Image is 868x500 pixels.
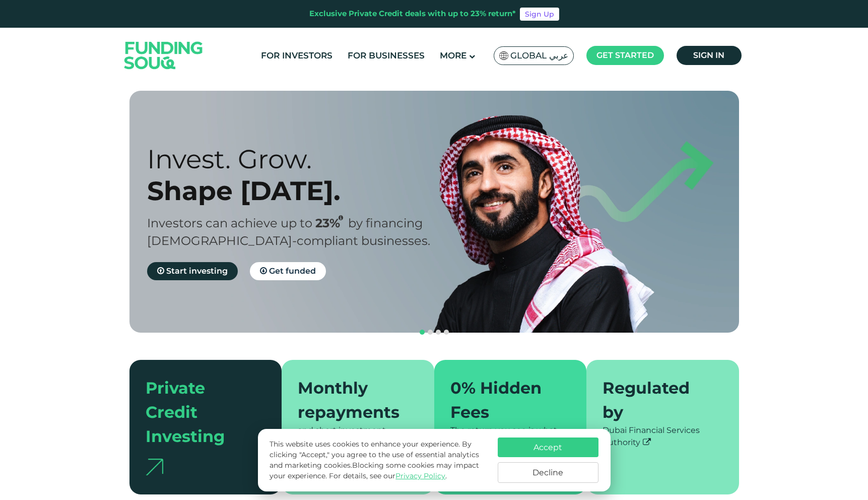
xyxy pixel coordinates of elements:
span: For details, see our . [329,471,447,480]
span: Blocking some cookies may impact your experience. [270,461,479,480]
button: Accept [498,437,598,457]
button: navigation [442,328,450,336]
p: This website uses cookies to enhance your experience. By clicking "Accept," you agree to the use ... [270,439,487,481]
img: Logo [114,30,213,81]
div: Exclusive Private Credit deals with up to 23% return* [309,8,516,20]
a: For Businesses [345,47,427,64]
a: Privacy Policy [395,471,445,480]
span: Investors can achieve up to [147,216,312,230]
a: Sign in [677,46,742,65]
span: More [440,50,466,60]
span: Get started [596,50,654,60]
button: navigation [418,328,426,336]
div: Monthly repayments [298,376,406,424]
button: Decline [498,462,598,483]
a: Get funded [250,262,326,280]
a: Start investing [147,262,238,280]
span: 23% [315,216,348,230]
span: Start investing [166,266,228,276]
i: 23% IRR (expected) ~ 15% Net yield (expected) [339,215,343,221]
div: Regulated by [603,376,711,424]
div: and short investment horizons [298,424,418,449]
a: Sign Up [520,8,559,21]
button: navigation [426,328,434,336]
div: Shape [DATE]. [147,175,452,207]
span: Global عربي [510,50,568,61]
span: Get funded [269,266,316,276]
div: The return you see is what you get [450,424,571,449]
img: arrow [146,459,163,475]
div: Invest. Grow. [147,143,452,175]
div: 0% Hidden Fees [450,376,559,424]
div: Dubai Financial Services Authority [603,424,723,449]
a: For Investors [258,47,335,64]
span: Sign in [693,50,724,60]
button: navigation [434,328,442,336]
img: SA Flag [499,51,508,60]
div: Private Credit Investing [146,376,254,449]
